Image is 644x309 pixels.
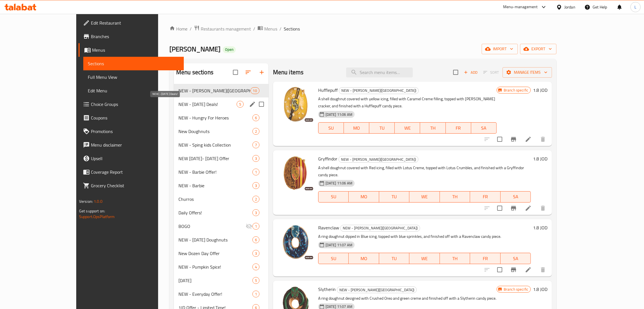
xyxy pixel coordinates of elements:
[564,4,575,10] div: Jordan
[178,114,252,121] span: NEW - Hungry For Heroes
[174,97,268,111] div: NEW - [DATE] Deals!5edit
[470,253,501,264] button: FR
[284,25,300,32] span: Sections
[178,196,252,203] span: Churros
[501,88,531,93] span: Branch specific
[174,138,268,152] div: NEW - Sping kids Collection7
[321,193,346,201] span: SU
[251,88,259,93] span: 10
[494,133,506,145] span: Select to update
[174,84,268,97] div: NEW - [PERSON_NAME]([GEOGRAPHIC_DATA])10
[278,86,314,122] img: Hufflepuff
[248,100,257,108] button: edit
[462,68,480,77] button: Add
[253,197,259,202] span: 2
[318,164,531,179] p: A shell doughnut covered with Red icing, filled with Lotus Creme, topped with Lotus Crumbles, and...
[78,165,184,179] a: Coverage Report
[178,128,252,135] div: New Doughnuts
[472,254,498,263] span: FR
[501,191,531,203] button: SA
[536,201,550,215] button: delete
[253,25,255,32] li: /
[178,209,252,216] span: Daily Offers!
[92,47,179,53] span: Menus
[174,247,268,260] div: New Dozen Day Offer3
[252,291,259,297] div: items
[78,16,184,30] a: Edit Restaurant
[440,253,470,264] button: TH
[83,57,184,70] a: Sections
[178,250,252,257] div: New Dozen Day Offer
[252,128,259,135] div: items
[79,213,115,220] a: Support.OpsPlatform
[250,87,259,94] div: items
[503,193,529,201] span: SA
[323,112,355,117] span: [DATE] 11:06 AM
[252,155,259,162] div: items
[472,193,498,201] span: FR
[339,87,419,94] div: NEW - Harry Potter(House of Hogwarts)
[78,138,184,152] a: Menu disclaimer
[174,260,268,274] div: NEW - Pumpkin Spice!4
[337,287,416,293] span: NEW - [PERSON_NAME]([GEOGRAPHIC_DATA])
[194,25,251,32] a: Restaurants management
[450,66,462,78] span: Select section
[494,202,506,214] span: Select to update
[351,254,377,263] span: MO
[178,223,246,230] div: BOGO
[91,182,179,189] span: Grocery Checklist
[252,264,259,270] div: items
[178,264,252,270] div: NEW - Pumpkin Spice!
[533,285,547,293] h6: 1.8 JOD
[223,47,236,52] span: Open
[349,191,379,203] button: MO
[494,264,506,276] span: Select to update
[339,87,418,94] span: NEW - [PERSON_NAME]([GEOGRAPHIC_DATA])
[533,86,547,94] h6: 1.8 JOD
[381,254,407,263] span: TU
[91,101,179,108] span: Choice Groups
[346,124,367,132] span: MO
[323,180,355,186] span: [DATE] 11:06 AM
[78,97,184,111] a: Choice Groups
[280,25,281,32] li: /
[420,122,446,134] button: TH
[321,124,342,132] span: SU
[176,68,213,77] h2: Menu sections
[253,129,259,134] span: 2
[169,43,221,55] span: [PERSON_NAME]
[525,266,532,273] a: Edit menu item
[237,101,244,108] div: items
[409,253,440,264] button: WE
[252,142,259,148] div: items
[78,111,184,125] a: Coupons
[174,165,268,179] div: NEW - Barbie Offer!1
[174,274,268,287] div: [DATE]5
[339,156,418,163] div: NEW - Harry Potter(House of Hogwarts)
[253,251,259,256] span: 3
[440,191,470,203] button: TH
[78,179,184,192] a: Grocery Checklist
[351,193,377,201] span: MO
[525,136,532,143] a: Edit menu item
[257,25,277,32] a: Menus
[178,87,250,94] div: NEW - Harry Potter(House of Hogwarts)
[252,114,259,121] div: items
[178,291,252,297] span: NEW - Everyday Offer!
[318,295,497,302] p: A ring doughnut designed with Crushed Oreo and green creme and finished off with a Slytherin cand...
[318,122,344,134] button: SU
[174,111,268,125] div: NEW - Hungry For Heroes6
[253,237,259,243] span: 6
[241,66,255,79] span: Sort sections
[79,207,105,215] span: Get support on:
[178,277,252,284] div: Halloween
[174,233,268,247] div: NEW - [DATE] Doughnuts6
[462,68,480,77] span: Add item
[201,25,251,32] span: Restaurants management
[253,169,259,175] span: 1
[278,224,314,260] img: Ravenclaw
[178,169,252,175] span: NEW - Barbie Offer!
